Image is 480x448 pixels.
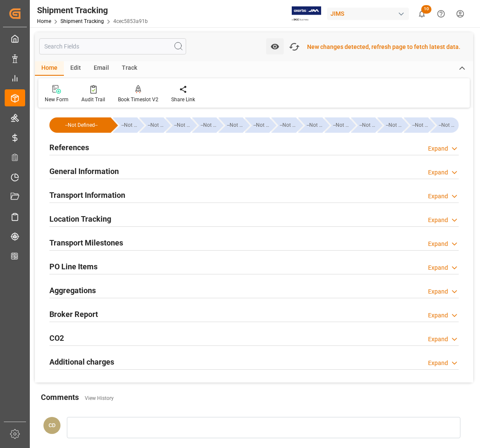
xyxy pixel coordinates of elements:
div: --Not Defined-- [253,117,269,133]
div: Expand [428,168,448,177]
img: Exertis%20JAM%20-%20Email%20Logo.jpg_1722504956.jpg [292,6,321,21]
div: New changes detected, refresh page to fetch latest data. [307,43,460,51]
div: --Not Defined-- [271,117,296,133]
div: --Not Defined-- [351,117,375,133]
h2: References [49,142,89,153]
div: --Not Defined-- [49,117,111,133]
div: Expand [428,263,448,272]
div: --Not Defined-- [430,117,459,133]
div: Audit Trail [81,96,105,103]
div: --Not Defined-- [359,117,375,133]
div: --Not Defined-- [227,117,243,133]
div: Expand [428,240,448,248]
div: Home [35,61,64,76]
span: 10 [421,5,431,14]
span: CD [49,422,55,428]
div: --Not Defined-- [218,117,243,133]
h2: Transport Information [49,189,125,201]
div: --Not Defined-- [245,117,269,133]
div: --Not Defined-- [113,117,137,133]
div: Track [115,61,144,76]
h2: CO2 [49,332,64,344]
div: Edit [64,61,87,76]
div: --Not Defined-- [201,117,216,133]
div: Expand [428,335,448,344]
div: --Not Defined-- [166,117,190,133]
div: --Not Defined-- [325,117,349,133]
a: View History [85,395,114,401]
div: Expand [428,287,448,296]
div: --Not Defined-- [148,117,164,133]
div: --Not Defined-- [333,117,349,133]
div: Expand [428,311,448,320]
div: --Not Defined-- [439,117,454,133]
div: --Not Defined-- [58,117,105,133]
div: --Not Defined-- [174,117,190,133]
h2: Broker Report [49,308,98,320]
h2: Additional charges [49,356,114,368]
div: New Form [45,96,69,103]
button: show 10 new notifications [412,4,431,23]
div: Share Link [171,96,195,103]
h2: Aggregations [49,285,96,296]
a: Shipment Tracking [60,18,104,24]
button: Help Center [431,4,451,23]
h2: Transport Milestones [49,237,123,248]
a: Home [37,18,51,24]
div: JIMS [327,8,409,20]
button: JIMS [327,6,412,22]
h2: General Information [49,166,119,177]
div: --Not Defined-- [280,117,296,133]
div: Expand [428,359,448,368]
input: Search Fields [39,38,186,54]
div: Expand [428,144,448,153]
div: --Not Defined-- [192,117,216,133]
div: --Not Defined-- [404,117,428,133]
h2: Location Tracking [49,213,111,225]
div: --Not Defined-- [412,117,428,133]
div: Book Timeslot V2 [118,96,158,103]
div: Expand [428,192,448,201]
div: --Not Defined-- [139,117,164,133]
div: --Not Defined-- [386,117,402,133]
h2: Comments [41,391,79,403]
div: --Not Defined-- [377,117,402,133]
div: Email [87,61,115,76]
div: Expand [428,216,448,225]
button: open menu [266,38,284,54]
h2: PO Line Items [49,261,98,272]
div: --Not Defined-- [298,117,322,133]
div: --Not Defined-- [121,117,137,133]
div: --Not Defined-- [307,117,322,133]
div: Shipment Tracking [37,4,148,17]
